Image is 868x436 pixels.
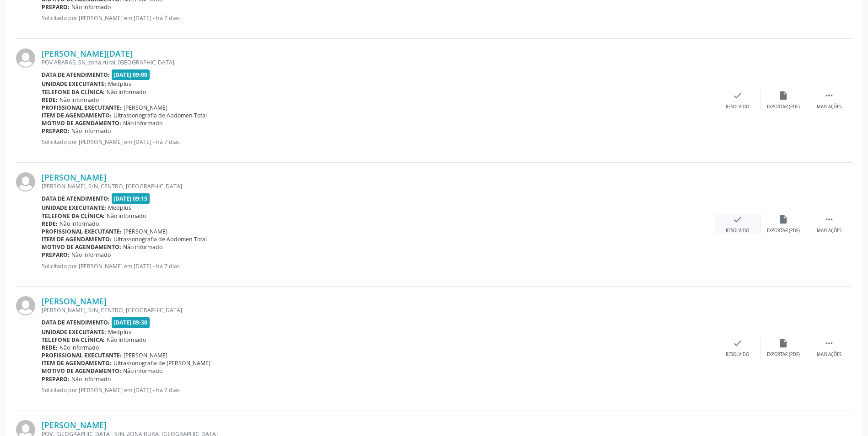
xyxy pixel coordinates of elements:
b: Telefone da clínica: [42,336,105,344]
div: Resolvido [726,351,749,358]
b: Profissional executante: [42,104,122,112]
b: Motivo de agendamento: [42,367,121,375]
i: check [733,214,743,224]
span: Não informado [123,119,162,127]
span: Não informado [71,251,111,259]
b: Profissional executante: [42,228,122,235]
b: Motivo de agendamento: [42,243,121,251]
i: check [733,338,743,348]
div: [PERSON_NAME], S/N, CENTRO, [GEOGRAPHIC_DATA] [42,306,715,314]
img: img [16,296,35,315]
p: Solicitado por [PERSON_NAME] em [DATE] - há 7 dias [42,386,715,394]
span: Não informado [123,367,162,375]
span: Não informado [107,336,146,344]
span: Medplus [108,328,131,336]
i:  [824,338,834,348]
a: [PERSON_NAME] [42,172,107,182]
span: [DATE] 09:30 [112,317,150,328]
div: [PERSON_NAME], S/N, CENTRO, [GEOGRAPHIC_DATA] [42,182,715,190]
b: Unidade executante: [42,328,106,336]
span: [DATE] 09:15 [112,193,150,204]
b: Rede: [42,96,58,104]
b: Preparo: [42,375,70,383]
span: Ultrassonografia de Abdomen Total [113,112,207,119]
span: Não informado [71,375,111,383]
span: Não informado [71,3,111,11]
div: POV ARARAS, SN, zona rural, [GEOGRAPHIC_DATA] [42,58,715,66]
b: Unidade executante: [42,80,106,88]
b: Data de atendimento: [42,195,110,202]
span: [DATE] 09:00 [112,69,150,80]
i:  [824,90,834,101]
i: check [733,90,743,101]
span: Medplus [108,80,131,88]
b: Preparo: [42,3,70,11]
span: [PERSON_NAME] [124,228,167,235]
b: Item de agendamento: [42,112,112,119]
a: [PERSON_NAME] [42,296,107,306]
span: Medplus [108,204,131,212]
span: [PERSON_NAME] [124,351,167,359]
p: Solicitado por [PERSON_NAME] em [DATE] - há 7 dias [42,138,715,146]
b: Telefone da clínica: [42,88,105,96]
i: insert_drive_file [778,90,788,101]
img: img [16,48,35,68]
b: Preparo: [42,251,70,259]
div: Exportar (PDF) [767,351,800,358]
div: Exportar (PDF) [767,228,800,234]
a: [PERSON_NAME][DATE] [42,48,133,58]
div: Mais ações [817,228,841,234]
b: Data de atendimento: [42,71,110,79]
div: Resolvido [726,104,749,110]
b: Motivo de agendamento: [42,119,121,127]
span: Não informado [59,220,99,228]
b: Profissional executante: [42,351,122,359]
div: Mais ações [817,104,841,110]
b: Rede: [42,344,58,351]
span: Ultrassonografia de [PERSON_NAME] [113,359,210,367]
span: [PERSON_NAME] [124,104,167,112]
span: Não informado [123,243,162,251]
b: Data de atendimento: [42,319,110,326]
i:  [824,214,834,224]
b: Item de agendamento: [42,235,112,243]
b: Preparo: [42,127,70,135]
b: Item de agendamento: [42,359,112,367]
span: Ultrassonografia de Abdomen Total [113,235,207,243]
span: Não informado [107,88,146,96]
b: Telefone da clínica: [42,212,105,220]
p: Solicitado por [PERSON_NAME] em [DATE] - há 7 dias [42,262,715,270]
p: Solicitado por [PERSON_NAME] em [DATE] - há 7 dias [42,14,715,22]
img: img [16,172,35,191]
a: [PERSON_NAME] [42,420,107,430]
i: insert_drive_file [778,214,788,224]
b: Unidade executante: [42,204,106,212]
span: Não informado [107,212,146,220]
i: insert_drive_file [778,338,788,348]
span: Não informado [71,127,111,135]
div: Resolvido [726,228,749,234]
div: Exportar (PDF) [767,104,800,110]
span: Não informado [59,96,99,104]
b: Rede: [42,220,58,228]
div: Mais ações [817,351,841,358]
span: Não informado [59,344,99,351]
